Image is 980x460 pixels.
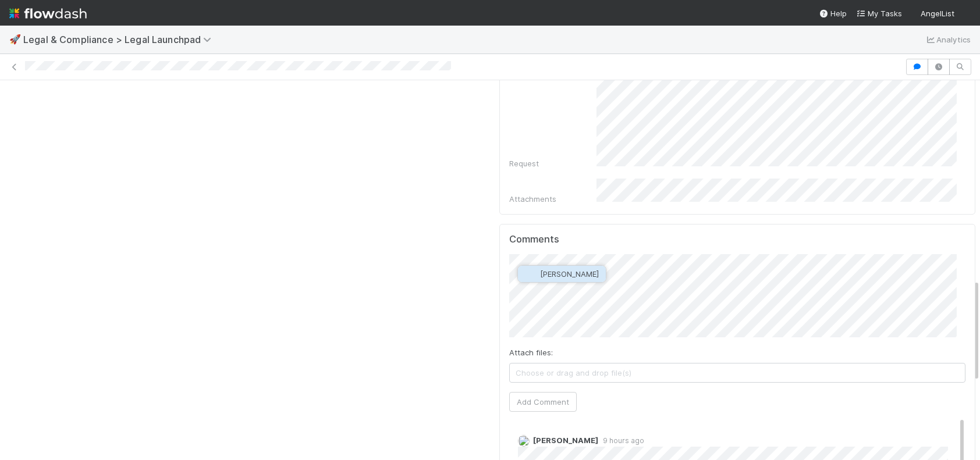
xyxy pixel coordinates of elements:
[925,33,971,47] a: Analytics
[856,9,902,18] span: My Tasks
[819,8,847,19] div: Help
[921,9,954,18] span: AngelList
[509,193,596,205] div: Attachments
[9,34,21,44] span: 🚀
[9,3,87,23] img: logo-inverted-e16ddd16eac7371096b0.svg
[518,266,606,282] button: [PERSON_NAME]
[540,269,599,279] span: [PERSON_NAME]
[598,436,644,445] span: 9 hours ago
[856,8,902,19] a: My Tasks
[518,435,530,447] img: avatar_462714f4-64db-4129-b9df-50d7d164b9fc.png
[23,34,217,45] span: Legal & Compliance > Legal Launchpad
[510,363,965,382] span: Choose or drag and drop file(s)
[509,158,596,169] div: Request
[509,234,966,245] h5: Comments
[509,392,577,412] button: Add Comment
[509,347,553,358] label: Attach files:
[525,268,537,280] img: avatar_462714f4-64db-4129-b9df-50d7d164b9fc.png
[959,8,971,20] img: avatar_0b1dbcb8-f701-47e0-85bc-d79ccc0efe6c.png
[533,436,598,445] span: [PERSON_NAME]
